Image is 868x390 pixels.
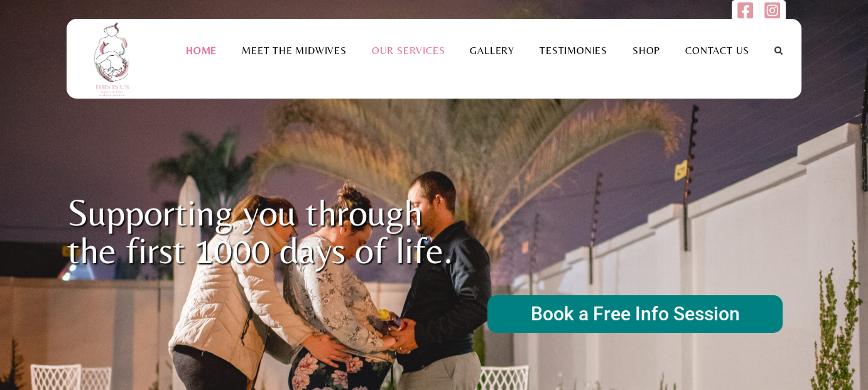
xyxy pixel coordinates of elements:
[457,45,527,57] a: Gallery
[173,45,229,57] a: Home
[620,45,673,57] a: Shop
[764,1,780,19] img: instagram-square.svg
[487,295,783,333] rs-layer: Book a Free Info Session
[359,45,458,57] a: Our Services
[229,45,359,57] a: Meet the Midwives
[527,45,620,57] a: Testimonies
[764,8,780,23] a: Follow us on Instagram
[673,45,762,57] a: Contact Us
[737,1,753,19] img: facebook-square.svg
[67,193,467,269] rs-layer: Supporting you through the first 1000 days of life.
[85,19,142,99] img: This is us practice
